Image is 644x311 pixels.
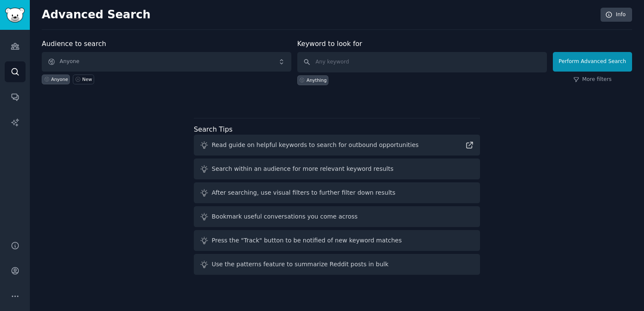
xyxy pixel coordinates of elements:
[212,236,402,245] div: Press the "Track" button to be notified of new keyword matches
[42,40,106,48] label: Audience to search
[194,125,233,133] label: Search Tips
[212,141,419,150] div: Read guide on helpful keywords to search for outbound opportunities
[42,52,291,72] button: Anyone
[82,76,92,82] div: New
[601,8,632,22] a: Info
[212,260,388,269] div: Use the patterns feature to summarize Reddit posts in bulk
[5,8,25,23] img: GummySearch logo
[51,76,68,82] div: Anyone
[73,75,94,84] a: New
[553,52,632,72] button: Perform Advanced Search
[573,76,612,84] a: More filters
[307,77,327,83] div: Anything
[212,188,395,197] div: After searching, use visual filters to further filter down results
[42,8,596,22] h2: Advanced Search
[297,40,362,48] label: Keyword to look for
[297,52,547,72] input: Any keyword
[212,164,394,173] div: Search within an audience for more relevant keyword results
[212,212,358,221] div: Bookmark useful conversations you come across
